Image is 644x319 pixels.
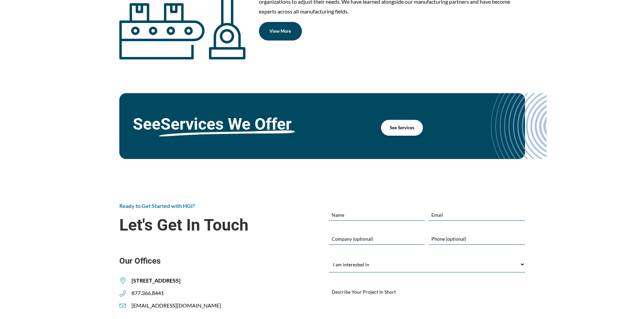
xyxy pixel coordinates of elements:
span: Our Offices [119,256,315,266]
input: Company (optional) [329,233,425,244]
span: [STREET_ADDRESS] [126,277,181,284]
span: 877.366.8441 [126,290,164,297]
span: See [133,115,325,133]
a: 877.366.8441 [119,290,164,297]
a: See Services [381,120,423,136]
span: See Services [390,126,414,130]
span: Let's Get In Touch [119,216,315,234]
span: [EMAIL_ADDRESS][DOMAIN_NAME] [126,302,221,309]
input: Name [329,209,425,220]
a: View More [259,22,302,41]
u: Services We Offer [161,115,292,133]
input: Phone (optional) [429,233,525,244]
input: Email [429,209,525,220]
span: View More [269,29,291,33]
a: [EMAIL_ADDRESS][DOMAIN_NAME] [119,302,221,309]
span: Ready to Get Started with HGI? [119,203,195,209]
